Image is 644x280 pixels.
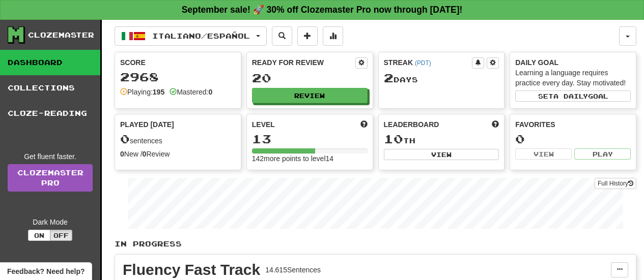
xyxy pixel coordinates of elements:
[153,88,164,96] strong: 195
[515,148,572,160] button: View
[208,88,212,96] strong: 0
[120,149,236,159] div: New / Review
[515,90,631,102] button: Seta dailygoal
[120,132,130,146] span: 0
[595,178,636,189] button: Full History
[143,150,147,158] strong: 0
[415,59,431,67] a: (PDT)
[28,30,94,40] div: Clozemaster
[384,149,499,160] button: View
[7,266,85,276] span: Open feedback widget
[252,57,355,68] div: Ready for Review
[8,217,93,227] div: Dark Mode
[384,57,472,68] div: Streak
[252,133,368,145] div: 13
[272,26,292,46] button: Search sentences
[120,71,236,83] div: 2968
[384,71,394,85] span: 2
[515,68,631,88] div: Learning a language requires practice every day. Stay motivated!
[170,87,212,97] div: Mastered:
[50,230,72,241] button: Off
[384,72,499,85] div: Day s
[297,26,318,46] button: Add sentence to collection
[384,119,439,130] span: Leaderboard
[360,119,368,130] span: Score more points to level up
[8,151,93,162] div: Get fluent faster.
[120,57,236,68] div: Score
[252,72,368,84] div: 20
[252,153,368,164] div: 142 more points to level 14
[28,230,50,241] button: On
[515,133,631,145] div: 0
[252,88,368,103] button: Review
[323,26,343,46] button: More stats
[120,87,164,97] div: Playing:
[8,164,93,192] a: ClozemasterPro
[492,119,499,130] span: This week in points, UTC
[115,26,267,46] button: Italiano/Español
[120,133,236,146] div: sentences
[115,239,636,249] p: In Progress
[515,57,631,68] div: Daily Goal
[182,5,463,15] strong: September sale! 🚀 30% off Clozemaster Pro now through [DATE]!
[265,265,321,275] div: 14.615 Sentences
[123,262,260,277] div: Fluency Fast Track
[152,32,250,40] span: Italiano / Español
[120,150,124,158] strong: 0
[384,132,403,146] span: 10
[384,133,499,146] div: th
[120,119,174,130] span: Played [DATE]
[574,148,631,160] button: Play
[515,119,631,130] div: Favorites
[252,119,275,130] span: Level
[553,92,588,100] span: a daily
